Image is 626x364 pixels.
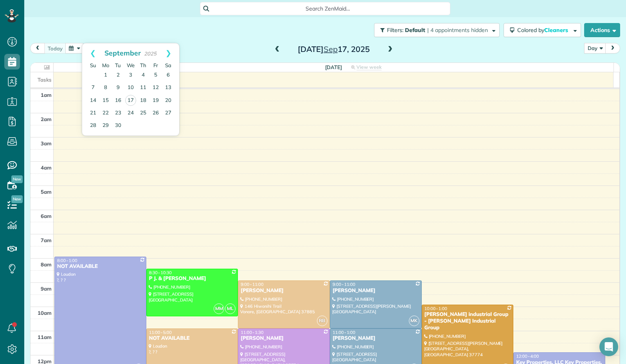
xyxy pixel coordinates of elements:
[149,82,162,94] a: 12
[41,261,52,268] span: 8am
[149,270,172,275] span: 8:30 - 10:30
[333,330,355,335] span: 11:00 - 1:00
[57,263,144,270] div: NOT AVAILABLE
[504,23,581,37] button: Colored byCleaners
[214,303,224,314] span: MM
[409,316,419,326] span: MK
[162,107,174,120] a: 27
[87,82,99,94] a: 7
[317,316,327,326] span: RB
[41,164,52,171] span: 4am
[405,27,426,34] span: Default
[149,335,236,342] div: NOT AVAILABLE
[38,334,52,340] span: 11am
[11,195,23,203] span: New
[149,330,172,335] span: 11:00 - 5:00
[149,95,162,107] a: 19
[241,282,263,287] span: 9:00 - 11:00
[90,62,96,68] span: Sunday
[87,120,99,132] a: 28
[127,62,135,68] span: Wednesday
[99,107,112,120] a: 22
[427,27,488,34] span: | 4 appointments hidden
[41,237,52,243] span: 7am
[41,213,52,219] span: 6am
[424,311,511,331] div: [PERSON_NAME] industrial Group - [PERSON_NAME] Industrial Group
[240,287,327,294] div: [PERSON_NAME]
[30,43,45,54] button: prev
[584,23,620,37] button: Actions
[356,64,381,70] span: View week
[517,27,571,34] span: Colored by
[140,62,146,68] span: Thursday
[333,282,355,287] span: 9:00 - 11:00
[584,43,606,54] button: Day
[149,107,162,120] a: 26
[38,77,52,83] span: Tasks
[11,175,23,183] span: New
[87,95,99,107] a: 14
[599,337,618,356] div: Open Intercom Messenger
[41,116,52,122] span: 2am
[387,27,403,34] span: Filters:
[41,189,52,195] span: 5am
[374,23,500,37] button: Filters: Default | 4 appointments hidden
[144,50,156,57] span: 2025
[162,69,174,82] a: 6
[124,107,137,120] a: 24
[99,82,112,94] a: 8
[44,43,66,54] button: today
[149,275,236,282] div: P J. & [PERSON_NAME]
[425,306,447,311] span: 10:00 - 1:00
[165,62,171,68] span: Saturday
[125,95,136,106] a: 17
[87,107,99,120] a: 21
[99,69,112,82] a: 1
[325,64,342,70] span: [DATE]
[516,353,539,359] span: 12:00 - 4:00
[285,45,383,54] h2: [DATE] 17, 2025
[137,69,149,82] a: 4
[112,107,124,120] a: 23
[82,43,104,63] a: Prev
[332,335,419,342] div: [PERSON_NAME]
[158,43,179,63] a: Next
[41,92,52,98] span: 1am
[137,82,149,94] a: 11
[115,62,121,68] span: Tuesday
[102,62,109,68] span: Monday
[370,23,500,37] a: Filters: Default | 4 appointments hidden
[324,44,338,54] span: Sep
[99,120,112,132] a: 29
[149,69,162,82] a: 5
[240,335,327,342] div: [PERSON_NAME]
[112,120,124,132] a: 30
[104,48,141,57] span: September
[544,27,569,34] span: Cleaners
[153,62,158,68] span: Friday
[99,95,112,107] a: 15
[112,69,124,82] a: 2
[41,140,52,146] span: 3am
[605,43,620,54] button: next
[241,330,263,335] span: 11:00 - 1:30
[162,82,174,94] a: 13
[137,95,149,107] a: 18
[137,107,149,120] a: 25
[112,95,124,107] a: 16
[332,287,419,294] div: [PERSON_NAME]
[112,82,124,94] a: 9
[38,310,52,316] span: 10am
[124,82,137,94] a: 10
[57,258,77,263] span: 8:00 - 1:00
[124,69,137,82] a: 3
[41,285,52,292] span: 9am
[162,95,174,107] a: 20
[225,303,236,314] span: ML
